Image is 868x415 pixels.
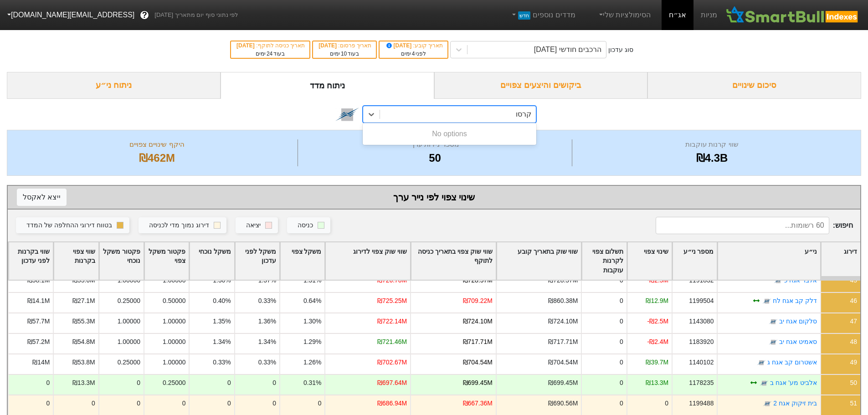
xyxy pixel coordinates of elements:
[27,276,50,285] div: ₪58.1M
[575,150,849,166] div: ₪4.3B
[19,150,295,166] div: ₪462M
[287,217,330,234] button: כניסה
[548,399,578,408] div: ₪690.56M
[377,337,407,347] div: ₪721.46M
[325,242,410,280] div: Toggle SortBy
[620,399,623,408] div: 0
[236,50,305,58] div: בעוד ימים
[272,399,276,408] div: 0
[497,242,581,280] div: Toggle SortBy
[258,276,276,285] div: 1.37%
[779,338,817,345] a: סאמיט אגח יב
[689,399,714,408] div: 1199488
[213,358,231,367] div: 0.33%
[27,317,50,326] div: ₪57.7M
[298,220,313,231] div: כניסה
[548,358,578,367] div: ₪704.54M
[118,296,140,306] div: 0.25000
[575,139,849,150] div: שווי קרנות עוקבות
[850,399,857,408] div: 51
[647,337,669,347] div: -₪2.4M
[303,317,321,326] div: 1.30%
[762,297,771,306] img: tase link
[300,150,570,166] div: 50
[318,50,371,58] div: בעוד ימים
[647,317,669,326] div: -₪2.5M
[377,296,407,306] div: ₪725.25M
[163,358,185,367] div: 1.00000
[767,359,817,366] a: אשטרום קב אגח ג
[757,359,766,368] img: tase link
[236,41,305,50] div: תאריך כניסה לתוקף :
[647,276,669,285] div: -₪2.5M
[72,358,95,367] div: ₪53.8M
[236,42,256,49] span: [DATE]
[163,378,185,388] div: 0.25000
[689,296,714,306] div: 1199504
[27,296,50,306] div: ₪14.1M
[190,242,234,280] div: Toggle SortBy
[213,337,231,347] div: 1.34%
[689,358,714,367] div: 1140102
[118,276,140,285] div: 1.00000
[620,296,623,306] div: 0
[548,276,578,285] div: ₪728.57M
[412,51,415,57] span: 4
[850,296,857,306] div: 46
[72,337,95,347] div: ₪54.8M
[620,358,623,367] div: 0
[7,72,221,99] div: ניתוח ני״ע
[26,220,112,231] div: בטווח דירוגי ההחלפה של המדד
[118,337,140,347] div: 1.00000
[769,318,778,327] img: tase link
[434,72,648,99] div: ביקושים והיצעים צפויים
[318,42,338,49] span: [DATE]
[594,6,655,24] a: הסימולציות שלי
[548,337,578,347] div: ₪717.71M
[149,220,209,231] div: דירוג נמוך מדי לכניסה
[784,277,817,284] a: אלבר אגח כ
[154,10,238,20] span: לפי נתוני סוף יום מתאריך [DATE]
[763,400,772,409] img: tase link
[258,296,276,306] div: 0.33%
[534,44,601,55] div: הרכבים חודשי [DATE]
[384,41,443,50] div: תאריך קובע :
[300,139,570,150] div: מספר ניירות ערך
[182,399,186,408] div: 0
[318,399,322,408] div: 0
[463,296,493,306] div: ₪709.22M
[72,317,95,326] div: ₪55.3M
[54,242,98,280] div: Toggle SortBy
[17,190,851,204] div: שינוי צפוי לפי נייר ערך
[773,400,817,407] a: בית זיקוק אגח 2
[272,378,276,388] div: 0
[689,337,714,347] div: 1183920
[318,41,371,50] div: תאריך פרסום :
[646,378,668,388] div: ₪13.3M
[608,45,633,55] div: סוג עדכון
[773,297,817,304] a: דלק קב אגח לח
[620,337,623,347] div: 0
[227,378,231,388] div: 0
[46,399,50,408] div: 0
[850,378,857,388] div: 50
[385,42,413,49] span: [DATE]
[137,399,140,408] div: 0
[267,51,272,57] span: 24
[221,72,434,99] div: ניתוח מדד
[769,338,778,347] img: tase link
[718,242,820,280] div: Toggle SortBy
[377,358,407,367] div: ₪702.67M
[518,11,530,20] span: חדש
[137,378,140,388] div: 0
[463,399,493,408] div: ₪667.36M
[463,337,493,347] div: ₪717.71M
[163,276,185,285] div: 1.00000
[724,6,861,24] img: SmartBull
[548,317,578,326] div: ₪724.10M
[689,378,714,388] div: 1178235
[463,276,493,285] div: ₪728.57M
[548,378,578,388] div: ₪699.45M
[303,296,321,306] div: 0.64%
[213,317,231,326] div: 1.35%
